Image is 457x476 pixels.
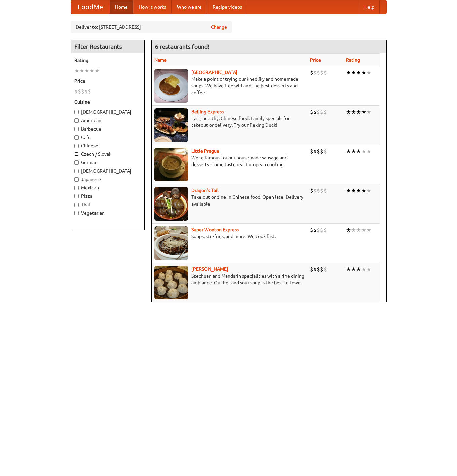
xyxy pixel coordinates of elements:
[191,109,224,114] a: Beijing Express
[346,108,351,116] li: ★
[361,187,366,194] li: ★
[154,69,188,103] img: czechpoint.jpg
[313,187,317,194] li: $
[154,115,305,129] p: Fast, healthy, Chinese food. Family specials for takeout or delivery. Try our Peking Duck!
[207,0,247,14] a: Recipe videos
[323,187,327,194] li: $
[361,226,366,234] li: ★
[310,266,313,273] li: $
[317,226,320,234] li: $
[313,69,317,76] li: $
[351,226,356,234] li: ★
[74,176,141,183] label: Japanese
[74,151,141,157] label: Czech / Slovak
[71,0,110,14] a: FoodMe
[366,108,371,116] li: ★
[356,187,361,194] li: ★
[211,24,227,30] a: Change
[191,227,239,232] a: Super Wonton Express
[359,0,380,14] a: Help
[74,193,141,199] label: Pizza
[71,21,232,33] div: Deliver to: [STREET_ADDRESS]
[366,148,371,155] li: ★
[74,168,141,174] label: [DEMOGRAPHIC_DATA]
[323,148,327,155] li: $
[78,88,81,95] li: $
[351,187,356,194] li: ★
[154,154,305,168] p: We're famous for our housemade sausage and desserts. Come taste real European cooking.
[74,211,79,215] input: Vegetarian
[154,148,188,181] img: littleprague.jpg
[356,69,361,76] li: ★
[74,160,79,165] input: German
[74,159,141,166] label: German
[191,266,228,272] a: [PERSON_NAME]
[74,78,141,84] h5: Price
[317,148,320,155] li: $
[154,194,305,207] p: Take-out or dine-in Chinese food. Open late. Delivery available
[74,88,78,95] li: $
[74,67,79,74] li: ★
[346,69,351,76] li: ★
[310,148,313,155] li: $
[74,118,79,123] input: American
[71,40,144,53] h4: Filter Restaurants
[346,148,351,155] li: ★
[88,88,91,95] li: $
[346,226,351,234] li: ★
[366,69,371,76] li: ★
[351,69,356,76] li: ★
[74,110,79,114] input: [DEMOGRAPHIC_DATA]
[74,203,79,207] input: Thai
[110,0,133,14] a: Home
[346,187,351,194] li: ★
[154,233,305,240] p: Soups, stir-fries, and more. We cook fast.
[317,187,320,194] li: $
[74,210,141,216] label: Vegetarian
[356,108,361,116] li: ★
[320,187,323,194] li: $
[154,76,305,96] p: Make a point of trying our knedlíky and homemade soups. We have free wifi and the best desserts a...
[310,187,313,194] li: $
[191,70,237,75] b: [GEOGRAPHIC_DATA]
[356,148,361,155] li: ★
[351,266,356,273] li: ★
[320,69,323,76] li: $
[133,0,172,14] a: How it works
[154,266,188,299] img: shandong.jpg
[74,134,141,141] label: Cafe
[74,144,79,148] input: Chinese
[191,148,219,154] a: Little Prague
[313,226,317,234] li: $
[317,108,320,116] li: $
[366,226,371,234] li: ★
[366,266,371,273] li: ★
[361,69,366,76] li: ★
[74,135,79,140] input: Cafe
[172,0,207,14] a: Who we are
[310,108,313,116] li: $
[361,148,366,155] li: ★
[74,177,79,182] input: Japanese
[154,57,167,63] a: Name
[89,67,94,74] li: ★
[361,108,366,116] li: ★
[313,108,317,116] li: $
[320,226,323,234] li: $
[84,88,88,95] li: $
[79,67,84,74] li: ★
[320,108,323,116] li: $
[154,108,188,142] img: beijing.jpg
[346,266,351,273] li: ★
[191,188,219,193] a: Dragon's Tail
[84,67,89,74] li: ★
[154,187,188,221] img: dragon.jpg
[320,148,323,155] li: $
[323,266,327,273] li: $
[154,226,188,260] img: superwonton.jpg
[74,201,141,208] label: Thai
